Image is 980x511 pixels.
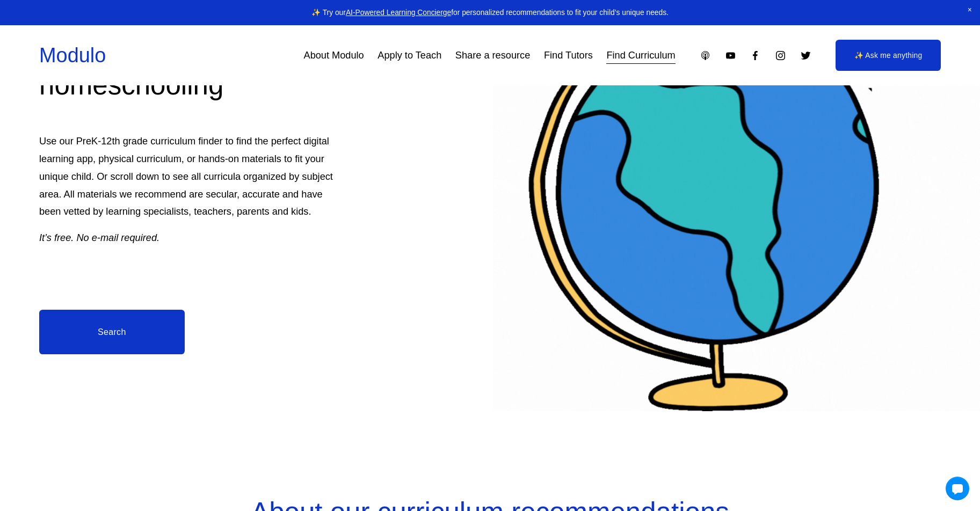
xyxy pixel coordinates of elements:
a: Facebook [750,50,761,61]
a: Share a resource [455,46,531,65]
a: About Modulo [304,46,364,65]
a: YouTube [725,50,736,61]
a: Twitter [800,50,811,61]
a: Apple Podcasts [700,50,711,61]
a: Search [39,310,185,354]
a: Find Tutors [544,46,593,65]
a: Find Curriculum [606,46,675,65]
a: ✨ Ask me anything [836,40,941,70]
a: Apply to Teach [378,46,441,65]
p: Use our PreK-12th grade curriculum finder to find the perfect digital learning app, physical curr... [39,133,336,221]
a: AI-Powered Learning Concierge [346,8,451,17]
a: Modulo [39,44,106,67]
a: Instagram [775,50,786,61]
em: It’s free. No e-mail required. [39,232,159,243]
